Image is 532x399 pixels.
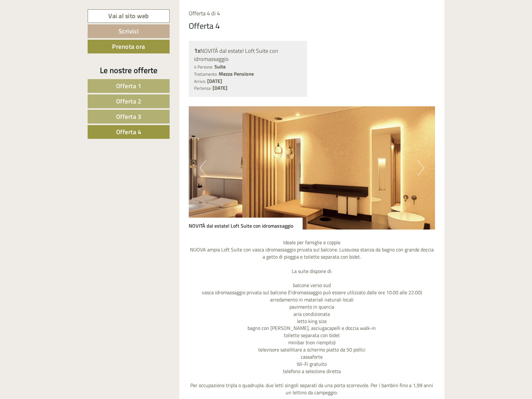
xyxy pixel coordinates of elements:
b: 1x [194,46,200,55]
button: Next [417,160,424,176]
small: Trattamento: [194,71,217,77]
b: Mezza Pensione [219,70,254,78]
button: Invia [214,162,247,176]
a: Prenota ora [88,40,170,53]
small: 4 Persone: [194,64,213,70]
div: Offerta 4 [189,20,220,32]
div: [DATE] [112,5,134,15]
b: [DATE] [212,84,228,92]
b: [DATE] [207,77,222,85]
img: image [189,106,435,230]
span: Offerta 2 [116,96,141,106]
span: Offerta 3 [116,112,141,121]
a: Vai al sito web [88,9,170,23]
b: Suite [214,63,226,70]
a: Scrivici [88,24,170,38]
button: Previous [200,160,206,176]
div: Buon giorno, come possiamo aiutarla? [153,17,242,36]
span: Offerta 4 [116,127,141,137]
small: 10:47 [156,30,237,35]
div: NOVITÀ dal estate! Loft Suite con idromassaggio [189,218,303,230]
small: Partenza: [194,85,211,91]
div: Lei [156,18,237,23]
span: Offerta 1 [116,81,141,91]
span: Offerta 4 di 4 [189,9,220,18]
div: Le nostre offerte [88,64,170,76]
small: Arrivo: [194,78,206,84]
div: NOVITÀ dal estate! Loft Suite con idromassaggio [194,46,302,63]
